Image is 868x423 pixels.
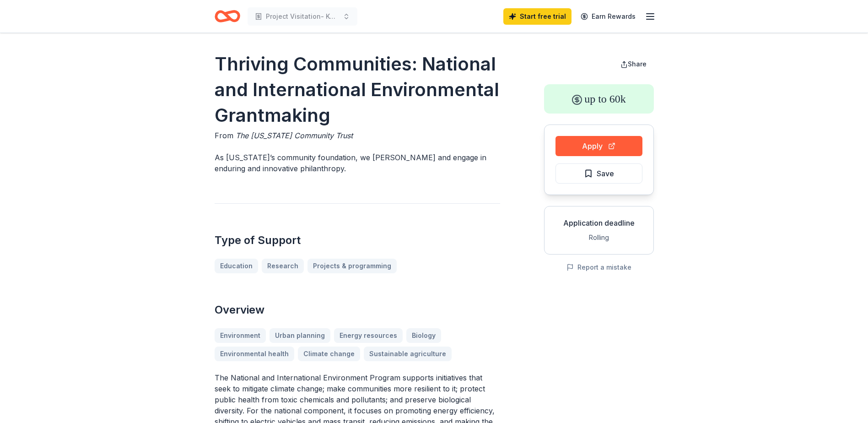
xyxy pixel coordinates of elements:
[248,7,357,26] button: Project Visitation- Keeping Youth in [PERSON_NAME] Connected
[307,259,397,273] a: Projects & programming
[266,11,339,22] span: Project Visitation- Keeping Youth in [PERSON_NAME] Connected
[555,163,642,184] button: Save
[552,232,646,243] div: Rolling
[236,131,353,140] span: The [US_STATE] Community Trust
[613,55,654,73] button: Share
[215,152,500,174] p: As [US_STATE]’s community foundation, we [PERSON_NAME] and engage in enduring and innovative phil...
[215,5,240,27] a: Home
[628,60,647,68] span: Share
[215,259,258,273] a: Education
[262,259,304,273] a: Research
[215,233,500,248] h2: Type of Support
[215,130,500,141] div: From
[597,168,614,179] span: Save
[544,84,654,114] div: up to 60k
[215,51,500,128] h1: Thriving Communities: National and International Environmental Grantmaking
[503,8,571,25] a: Start free trial
[575,8,641,25] a: Earn Rewards
[215,303,500,317] h2: Overview
[566,262,631,273] button: Report a mistake
[552,217,646,228] div: Application deadline
[555,136,642,156] button: Apply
